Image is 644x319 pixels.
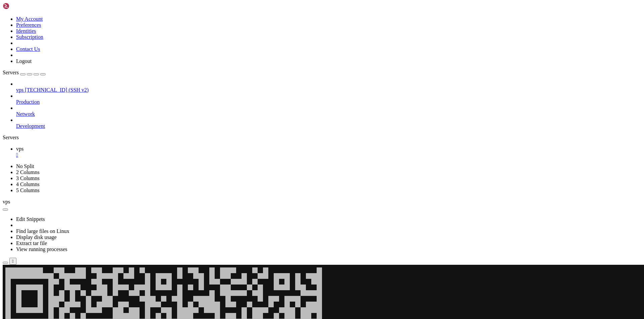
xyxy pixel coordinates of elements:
[3,208,161,213] span: █▄▄▄▀ ▄▄ ▀ ▀▀▀██▀█ ▀▀ ▀▄▀ ▄▄▄▄ ▄ ▄█ █ ▀█▀ █▄ █▀ ▀▄▀▄ ▀▄ █
[16,228,69,234] a: Find large files on Linux
[3,99,161,105] span: █ █ █ █ ▄▀▀▄▀▄█ ▄██▄ ▄▄▀██▀▄█▄▄▄▄ ▄█ █ ▄█▄▄ ▄ ██ █ █ █
[16,187,40,193] a: 5 Columns
[25,87,89,93] span: [TECHNICAL_ID] (SSH v2)
[12,259,14,264] div: 
[16,16,43,22] a: My Account
[3,202,161,207] span: █ ▄██▄ ▄█▀▀▀█▀▄ ▀ ▀ █ ▀██▄▀ █▀ █▀▀▀▀ █▄ ▀█▀▄ ▀▄▀▀▀▀▄▄▄█
[16,117,641,129] li: Development
[3,253,161,258] span: █▄▄▄▄▄▄▄█▄▄▄███▄▄▄▄▄████▄█▄▄▄██▄███▄█▄████▄▄▄▄▄▄▄██▄▄█▄██▄█
[3,168,161,173] span: █▀▀ █ ▄▄▄ ▄▄▄ ▄█ ▀▀ ▀▄ ▀▀ ▄▄▄ ▀██▀▀▄ ██▀▀▀▄█▄ ▄▄▄ ▄█▄▀█
[16,216,45,222] a: Edit Snippets
[16,28,36,34] a: Identities
[3,135,641,141] div: Servers
[16,93,641,105] li: Production
[16,240,47,246] a: Extract tar file
[16,87,23,93] span: vps
[3,70,19,75] span: Servers
[3,105,161,110] span: █ █▄▄▄█ █▀█ ▄ █▀█▀▀▀█▄▄▀ ▄▄▄ ▄ █▀▀▀ ▀▄▄ █▄▄▀▄██ █▄▄▄█ █
[16,87,641,93] a: vps [TECHNICAL_ID] (SSH v2)
[3,3,41,9] img: Shellngn
[16,111,641,117] a: Network
[16,169,40,175] a: 2 Columns
[3,173,161,179] span: █ █▀█ █▄█ █ ██ █▄▀▄▀▀█▀▀ █▄█ ▀▄▀▄▀ █ ▀█▄▀█▄ ▄▄ █▄█ █▄ ▄█
[3,190,161,196] span: ██▄▀ ▀▄█▀ ▄█▀ ▀ ▄▄ ▄▄▄█ ▀▀▄█ ▀▄▀ ▀▀ ██▄▄▀▀▄▄ ▄▀▀▀▄████
[3,77,557,82] x-row: root@vmi708098:/home/contato_seralizer# vim index.js
[3,94,161,99] span: █ ▄▄▄▄▄ █ ▀▀▄▀▄ ▄██ █ █ ▄ ▀▄ ▄▀▄▀▀▄▀██▀▄▀ ▀▄ ▄▀▄ ██ ▄▄▄▄▄ █
[3,145,161,150] span: █ █▀█ ▀▄█ ▀▄▄▄▀█▀ ▀▀ █▄█▄██ █ █▀█ ▀█▀ ████ ▀▀ ▀ ██ ▀█
[16,22,41,28] a: Preferences
[3,156,161,162] span: █▄▀█ █▄▀▀ █ ▄ ▀▄███▄█▀█▄ ▀ ▄█▀▀██▄█▄▄▀█▀▄▀██▀ ▄█▀ ▀▄█ ▄▀▀█
[16,163,34,169] a: No Split
[16,58,32,64] a: Logout
[3,162,161,167] span: █▄▀▀▄▀█▄▄▄ ▀█▀ █▀▄▄ ▀ ▀▀ █▄ ▀███ ▄▄▀▄█▀ ▀▄ █ ▀▄▀ ██▀███
[3,264,27,270] span: undefined
[3,179,161,184] span: █▄▄▄▄ ▄▄ ▄▀▄▀█ ▄▀██▀▄▄▀▀▀▄ ▄▄▄ ▀▄▄▀█ ▀ ▀ ▄█ ██ ▄ ▄ ██▄██
[3,139,161,145] span: █▄█▄███▄▀█▄█ ▀▄▀▄ ▄▄▀▀▀▄▀ ▄▄ ▀ █▄▄▄ █ ▀ ▀▄▀▄▀▀▀ ▄█ ▀█▀█
[3,116,161,122] span: █▄▄▀█ ▄▄██▀▄█▄▀▄ ▄ █▀▄█ ▀█ ▄ ▄ ▄█▀ ▄ ███▀█ █▀▀█▀ █▄ ▄█
[3,151,161,156] span: █▀▀▄▄██▄█▄██ ▄▄ ▀▀▀▄▀ ▄▀▀▄██▄█ ▀▀ █▄ █ ▄▀▀▀█ ▀█▄▀▄▀▄▀ █▄██
[3,242,161,247] span: █ █ █ █▄ ██ ▀▄▀▀▄ ▀ ▀▀▀▄█ ▄▄▄█▄ ▄▄▀▄▀█ ▀ █▄▄ ▄▄▄██ █
[16,99,641,105] a: Production
[3,219,161,224] span: █ ▄▄▄▄▄▀▀▄▄▄███▀█▀ █ ▄▄ ▀▄▀ ▀ ▀▄▄▄█ ▄█▀▀▄ ▀█▀▄ ▄ █ ▀ ██
[16,234,57,240] a: Display disk usage
[16,246,67,252] a: View running processes
[16,175,40,181] a: 3 Columns
[16,123,641,129] a: Development
[16,111,35,117] span: Network
[9,258,16,265] button: 
[3,60,27,65] span: undefined
[3,65,557,71] x-row: ^C^C
[16,146,23,152] span: vps
[3,199,10,205] span: vps
[16,152,641,158] a: 
[16,105,641,117] li: Network
[3,196,161,202] span: █ ▀▀▀▄▄▀ ▀█▄█▄▄▄▄ ▀▄ ▀▄▄█▄ ▄█ ▄▄ ▀▀▀ ▀▄▀██▀██▄▄█▄▀▄█
[3,225,161,230] span: █ ▀ ▀▀▄▄ ▄▄▀▀█▄█ █▀▀▄█ ▀▄▄█ ▀▀██▀▄█▀▀▄█ ▄ ▄███▀ ▀ ▀▀▀▄▄ ██
[3,111,161,116] span: █▄▄▄▄▄▄▄█▄█ █ █▄▀ ▀ ▀ █ ▀▄█ █▄█ ▀▄█▄█ ▀▄█▄▀ █ ▀▄█ █▄▄▄▄▄▄▄█
[16,123,45,129] span: Development
[3,213,161,219] span: █▄▀█▄▄█▄▀▀▄▀ █▀▄██▀▀█ ▀█▀▀ ██▀▀▄▄▀▀▀▄ ▄█▄▀▀█ ▄▀ ▀▀▀██▄▀█
[3,70,46,75] a: Servers
[3,247,161,253] span: █ █▄▄▄█ █▀▄ ██▀▀▄█ ▀▄█ █▄ ▀▀█▄▄ █████▀▀█▄█▀▄▀ █▀██▀██▄█████
[3,88,161,93] span: ▄▄▄▄▄▄▄▄▄▄▄▄▄▄▄▄▄▄▄▄▄▄▄▄▄▄▄▄▄▄▄▄▄▄▄▄▄▄▄▄▄▄▄▄▄▄▄▄▄▄▄▄▄▄▄▄▄▄▄
[3,185,161,190] span: ████▄ ▄▄█ ▄▄▀▀ █ ▄▄ ▄▀▄▀▀▀ ▄▀ ▄ ▄█▄▄█▀▄█▀ █ ▀▄▀▀▄▀▀▄▄█▀▄█
[3,82,557,88] x-row: root@vmi708098:/home/contato_seralizer# node .
[16,81,641,93] li: vps [TECHNICAL_ID] (SSH v2)
[3,236,161,241] span: █ ▄▄▄▄▄ █▀▀ ██▀▀█ █▄▄ █ ▀▀█ █▄█ ▀▀▄▀▄ ▄▄▄▀█▄█▄█ █▄█ ▄▄ ██
[3,122,161,128] span: █▄▄ ▀▀█▄▀█ ██▄▄ █ ▄█▀▀▀██ █▄▄█▄ █▀▄█ █ █▄██▄ ▀ ▀▀▀ ▄▄▄▄██
[3,230,161,236] span: ███████▄▄▀ ▀█▄██ █▀▄▄ █▀ █ ▄▄▄ █▄▀█▄▄█▀ ██▀█ ▄█ ▄▄▄ ▄▀██
[16,146,641,158] a: vps
[3,270,5,276] div: (0, 47)
[16,181,40,187] a: 4 Columns
[3,128,161,133] span: ██▀▀▄█ ▄█▄▄▀██▀▀▄▄▀ █ ▄▄ ▀█▀ █▀██ ▄▄ ▄▀ ▀▀▀▄▄▄▄▀ █ ▄▀█ ▀█
[3,134,161,139] span: █▀█▀█▄▀▄▀▄ ▀ ▀ ▀▄ ▀▀▄█▄█▀ ▀▄ ▀ ▀▄▀▄▀▀▀█▄ ▀ █▄▀▄▀▀▀▀██▄▀█ ▀█
[16,46,40,52] a: Contact Us
[16,34,43,40] a: Subscription
[3,71,557,77] x-row: root@vmi708098:/home/contato_seralizer# ^C
[16,99,40,105] span: Production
